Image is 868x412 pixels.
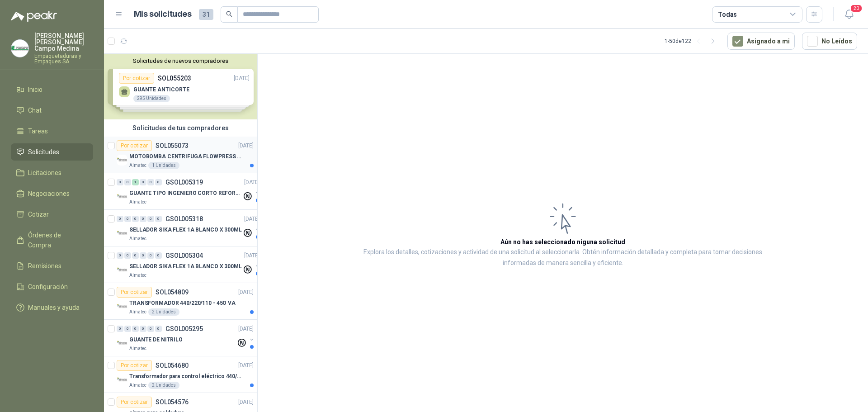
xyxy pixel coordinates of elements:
span: Inicio [28,85,42,95]
a: Solicitudes [11,143,93,161]
div: 1 - 50 de 122 [665,34,720,48]
span: Manuales y ayuda [28,303,80,313]
div: Solicitudes de nuevos compradoresPor cotizarSOL055203[DATE] GUANTE ANTICORTE295 UnidadesPor cotiz... [104,54,257,119]
p: [DATE] [238,398,254,407]
button: No Leídos [802,33,857,50]
span: Cotizar [28,209,49,219]
p: Almatec [129,235,146,242]
p: GUANTE TIPO INGENIERO CORTO REFORZADO [129,189,242,198]
div: 0 [124,216,131,222]
div: 0 [124,326,131,332]
a: 0 0 0 0 0 0 GSOL005304[DATE] Company LogoSELLADOR SIKA FLEX 1A BLANCO X 300MLAlmatec [117,250,261,279]
a: 0 0 1 0 0 0 GSOL005319[DATE] Company LogoGUANTE TIPO INGENIERO CORTO REFORZADOAlmatec [117,177,261,206]
div: 0 [132,216,139,222]
a: Cotizar [11,206,93,223]
img: Company Logo [117,228,127,239]
p: [DATE] [238,361,254,370]
img: Logo peakr [11,11,57,22]
p: GSOL005295 [165,326,203,332]
p: Transformador para control eléctrico 440/220/110 - 45O VA. [129,372,242,381]
img: Company Logo [117,155,127,166]
div: 0 [132,326,139,332]
img: Company Logo [117,338,127,349]
p: TRANSFORMADOR 440/220/110 - 45O VA [129,299,236,308]
div: 0 [117,252,123,259]
a: Chat [11,102,93,119]
p: SOL054576 [156,399,189,405]
span: 20 [850,4,863,13]
img: Company Logo [117,301,127,312]
div: 2 Unidades [148,382,179,389]
p: [DATE] [244,251,259,260]
p: SELLADOR SIKA FLEX 1A BLANCO X 300ML [129,262,242,271]
div: 0 [140,326,146,332]
span: Chat [28,105,42,115]
button: Asignado a mi [727,33,795,50]
img: Company Logo [11,40,28,57]
span: Solicitudes [28,147,59,157]
div: 0 [155,326,162,332]
span: 31 [199,9,213,20]
div: 0 [155,216,162,222]
p: GSOL005318 [165,216,203,222]
div: Todas [718,9,737,19]
span: Negociaciones [28,189,70,199]
p: Almatec [129,162,146,169]
div: 0 [147,326,154,332]
a: Negociaciones [11,185,93,202]
img: Company Logo [117,191,127,202]
p: GSOL005319 [165,179,203,185]
div: 0 [124,252,131,259]
div: 0 [155,179,162,185]
img: Company Logo [117,265,127,275]
p: [DATE] [244,178,259,187]
span: search [226,11,232,17]
p: [PERSON_NAME] [PERSON_NAME] Campo Medina [34,33,93,52]
div: 0 [117,326,123,332]
a: Por cotizarSOL054809[DATE] Company LogoTRANSFORMADOR 440/220/110 - 45O VAAlmatec2 Unidades [104,283,257,320]
div: 0 [117,179,123,185]
a: Remisiones [11,257,93,275]
a: Manuales y ayuda [11,299,93,316]
div: Por cotizar [117,360,152,371]
div: 0 [155,252,162,259]
p: [DATE] [238,142,254,150]
a: Tareas [11,123,93,140]
p: GUANTE DE NITRILO [129,336,183,344]
div: 0 [140,216,146,222]
div: 0 [124,179,131,185]
button: 20 [841,6,857,23]
button: Solicitudes de nuevos compradores [108,57,254,64]
div: 0 [140,179,146,185]
p: Explora los detalles, cotizaciones y actividad de una solicitud al seleccionarla. Obtén informaci... [348,247,778,269]
p: Empaquetaduras y Empaques SA [34,53,93,64]
a: Por cotizarSOL055073[DATE] Company LogoMOTOBOMBA CENTRIFUGA FLOWPRESS 1.5HP-220Almatec1 Unidades [104,137,257,173]
p: [DATE] [238,288,254,297]
a: Configuración [11,278,93,295]
p: Almatec [129,382,146,389]
span: Configuración [28,282,68,292]
p: SOL054680 [156,362,189,369]
div: 2 Unidades [148,308,179,316]
span: Tareas [28,126,48,136]
div: 0 [140,252,146,259]
p: SOL055073 [156,142,189,149]
div: 0 [147,179,154,185]
div: 1 Unidades [148,162,179,169]
span: Órdenes de Compra [28,230,85,250]
p: Almatec [129,272,146,279]
span: Licitaciones [28,168,61,178]
div: Por cotizar [117,397,152,407]
a: Licitaciones [11,164,93,181]
span: Remisiones [28,261,61,271]
p: Almatec [129,308,146,316]
div: 1 [132,179,139,185]
a: Por cotizarSOL054680[DATE] Company LogoTransformador para control eléctrico 440/220/110 - 45O VA.... [104,356,257,393]
p: SOL054809 [156,289,189,295]
div: Solicitudes de tus compradores [104,119,257,137]
a: Órdenes de Compra [11,227,93,254]
div: 0 [117,216,123,222]
p: MOTOBOMBA CENTRIFUGA FLOWPRESS 1.5HP-220 [129,152,242,161]
p: SELLADOR SIKA FLEX 1A BLANCO X 300ML [129,226,242,234]
a: 0 0 0 0 0 0 GSOL005295[DATE] Company LogoGUANTE DE NITRILOAlmatec [117,323,255,352]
